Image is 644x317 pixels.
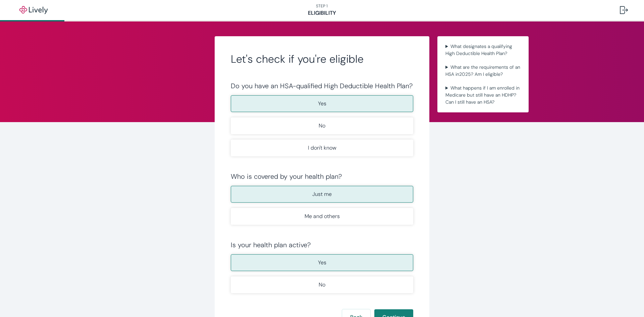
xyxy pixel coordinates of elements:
[231,95,413,112] button: Yes
[231,276,413,293] button: No
[231,82,413,90] div: Do you have an HSA-qualified High Deductible Health Plan?
[614,2,633,18] button: Log out
[319,281,325,289] p: No
[231,52,413,66] h2: Let's check if you're eligible
[305,212,340,220] p: Me and others
[319,122,325,130] p: No
[231,208,413,225] button: Me and others
[231,186,413,203] button: Just me
[318,259,326,267] p: Yes
[231,140,413,156] button: I don't know
[443,83,523,107] summary: What happens if I am enrolled in Medicare but still have an HDHP? Can I still have an HSA?
[443,62,523,79] summary: What are the requirements of an HSA in2025? Am I eligible?
[15,6,52,14] img: Lively
[312,190,332,198] p: Just me
[231,241,413,249] div: Is your health plan active?
[308,144,336,152] p: I don't know
[318,100,326,108] p: Yes
[443,42,523,58] summary: What designates a qualifying High Deductible Health Plan?
[231,172,413,180] div: Who is covered by your health plan?
[231,254,413,271] button: Yes
[231,117,413,134] button: No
